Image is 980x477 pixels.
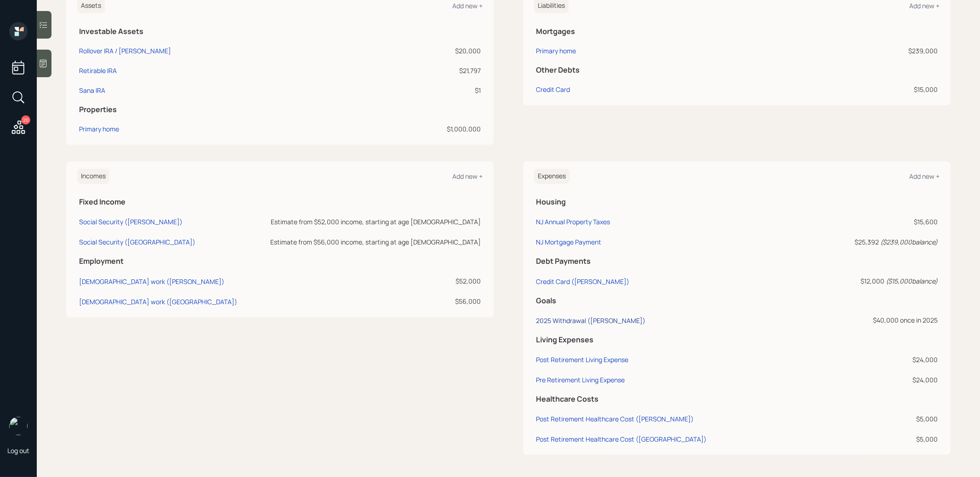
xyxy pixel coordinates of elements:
h5: Other Debts [536,66,938,74]
div: Primary home [536,46,576,56]
h5: Goals [536,296,938,305]
div: Add new + [909,1,940,10]
h5: Debt Payments [536,257,938,266]
div: $25,392 [807,237,938,247]
div: Add new + [452,172,483,181]
div: Add new + [909,172,940,181]
div: Retirable IRA [79,66,117,75]
div: $24,000 [807,355,938,364]
div: Credit Card [536,85,570,94]
div: $24,000 [807,375,938,385]
h6: Incomes [77,169,109,184]
div: 20 [21,115,30,125]
div: Rollover IRA / [PERSON_NAME] [79,46,171,56]
h5: Housing [536,198,938,206]
div: Estimate from $56,000 income, starting at age [DEMOGRAPHIC_DATA] [254,237,481,247]
div: NJ Annual Property Taxes [536,217,610,226]
div: $1 [370,85,481,95]
div: $239,000 [767,46,938,56]
div: Add new + [452,1,483,10]
div: $12,000 [807,276,938,286]
div: $5,000 [807,434,938,444]
h5: Fixed Income [79,198,481,206]
div: $1,000,000 [370,124,481,134]
div: $20,000 [370,46,481,56]
div: 2025 Withdrawal ([PERSON_NAME]) [536,316,645,325]
div: $5,000 [807,414,938,424]
div: NJ Mortgage Payment [536,238,601,246]
div: Credit Card ([PERSON_NAME]) [536,277,629,286]
div: Post Retirement Healthcare Cost ([PERSON_NAME]) [536,415,694,423]
div: Pre Retirement Living Expense [536,375,625,384]
img: treva-nostdahl-headshot.png [9,417,28,435]
div: Social Security ([GEOGRAPHIC_DATA]) [79,238,195,246]
div: Post Retirement Healthcare Cost ([GEOGRAPHIC_DATA]) [536,435,707,443]
div: Estimate from $52,000 income, starting at age [DEMOGRAPHIC_DATA] [254,217,481,227]
div: Sana IRA [79,85,105,95]
h6: Expenses [534,169,570,184]
div: [DEMOGRAPHIC_DATA] work ([GEOGRAPHIC_DATA]) [79,297,237,306]
div: $52,000 [254,276,481,286]
div: Log out [7,446,29,455]
h5: Mortgages [536,27,938,36]
i: ( $239,000 balance) [880,238,938,246]
h5: Healthcare Costs [536,395,938,403]
h5: Living Expenses [536,335,938,344]
div: Primary home [79,124,119,134]
div: $21,797 [370,66,481,75]
div: [DEMOGRAPHIC_DATA] work ([PERSON_NAME]) [79,277,224,286]
div: $40,000 once in 2025 [807,315,938,325]
div: Social Security ([PERSON_NAME]) [79,217,182,226]
div: $15,000 [767,85,938,94]
div: $15,600 [807,217,938,227]
div: $56,000 [254,296,481,306]
i: ( $15,000 balance) [886,277,938,285]
div: Post Retirement Living Expense [536,355,628,364]
h5: Investable Assets [79,27,481,36]
h5: Properties [79,105,481,114]
h5: Employment [79,257,481,266]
